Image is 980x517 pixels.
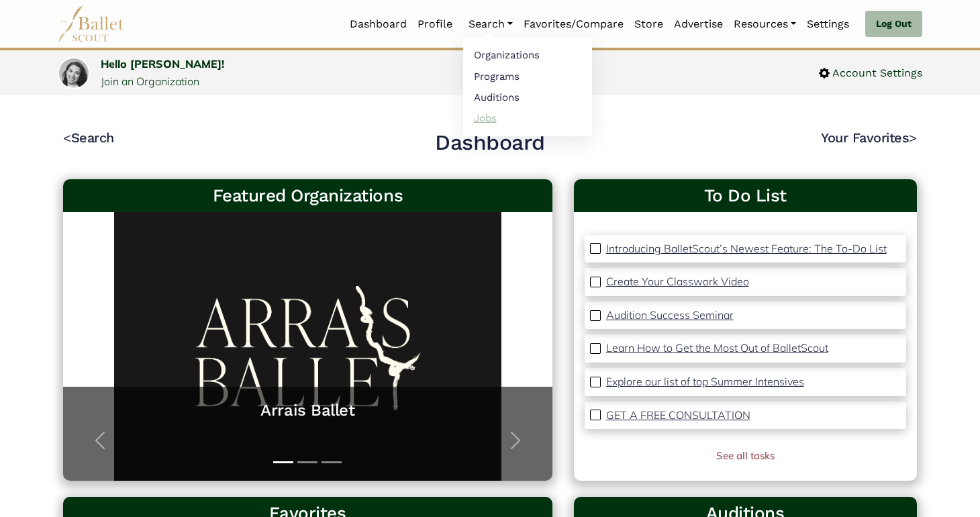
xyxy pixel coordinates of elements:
[606,308,734,322] p: Audition Success Seminar
[59,58,89,98] img: profile picture
[101,75,199,88] a: Join an Organization
[435,129,545,157] h2: Dashboard
[606,408,750,422] p: GET A FREE CONSULTATION
[322,455,342,470] button: Slide 3
[273,455,293,470] button: Slide 1
[463,45,592,66] a: Organizations
[909,129,917,146] code: >
[606,307,734,324] a: Audition Success Seminar
[463,66,592,87] a: Programs
[819,64,922,82] a: Account Settings
[606,407,750,424] a: GET A FREE CONSULTATION
[412,10,458,38] a: Profile
[463,87,592,107] a: Auditions
[77,400,539,421] a: Arrais Ballet
[606,242,887,255] p: Introducing BalletScout’s Newest Feature: The To-Do List
[716,449,775,462] a: See all tasks
[629,10,669,38] a: Store
[606,273,749,291] a: Create Your Classwork Video
[74,185,542,207] h3: Featured Organizations
[728,10,801,38] a: Resources
[606,275,749,288] p: Create Your Classwork Video
[669,10,728,38] a: Advertise
[865,11,922,38] a: Log Out
[297,455,317,470] button: Slide 2
[63,130,114,146] a: <Search
[821,130,917,146] a: Your Favorites>
[101,57,224,70] a: Hello [PERSON_NAME]!
[830,64,922,82] span: Account Settings
[463,38,592,136] ul: Resources
[606,340,828,357] a: Learn How to Get the Most Out of BalletScout
[518,10,629,38] a: Favorites/Compare
[606,373,804,391] a: Explore our list of top Summer Intensives
[606,341,828,355] p: Learn How to Get the Most Out of BalletScout
[606,375,804,388] p: Explore our list of top Summer Intensives
[344,10,412,38] a: Dashboard
[463,107,592,128] a: Jobs
[801,10,854,38] a: Settings
[606,240,887,258] a: Introducing BalletScout’s Newest Feature: The To-Do List
[63,129,71,146] code: <
[585,185,906,207] a: To Do List
[463,10,518,38] a: Search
